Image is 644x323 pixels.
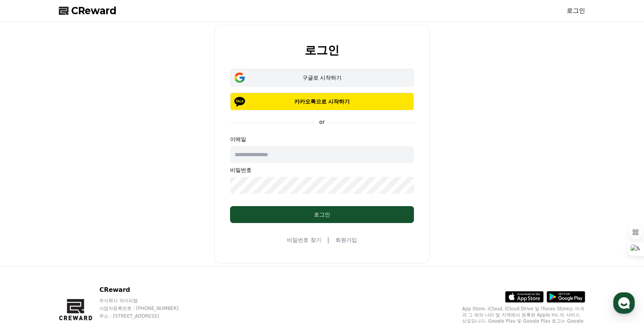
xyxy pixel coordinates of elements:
[2,244,51,263] a: 홈
[335,236,357,244] a: 회원가입
[99,298,193,304] p: 주식회사 와이피랩
[230,135,414,143] p: 이메일
[241,98,403,105] p: 카카오톡으로 시작하기
[99,313,193,319] p: 주소 : [STREET_ADDRESS]
[315,118,329,126] p: or
[70,256,80,262] span: 대화
[230,93,414,110] button: 카카오톡으로 시작하기
[99,244,148,263] a: 설정
[230,206,414,223] button: 로그인
[287,236,321,244] a: 비밀번호 찾기
[99,305,193,311] p: 사업자등록번호 : [PHONE_NUMBER]
[305,44,339,57] h2: 로그인
[51,244,99,263] a: 대화
[245,211,399,218] div: 로그인
[99,285,193,295] p: CReward
[230,166,414,174] p: 비밀번호
[567,6,585,15] a: 로그인
[241,74,403,82] div: 구글로 시작하기
[119,255,128,261] span: 설정
[59,5,117,17] a: CReward
[230,69,414,87] button: 구글로 시작하기
[327,235,329,245] span: |
[71,5,117,17] span: CReward
[24,255,29,261] span: 홈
